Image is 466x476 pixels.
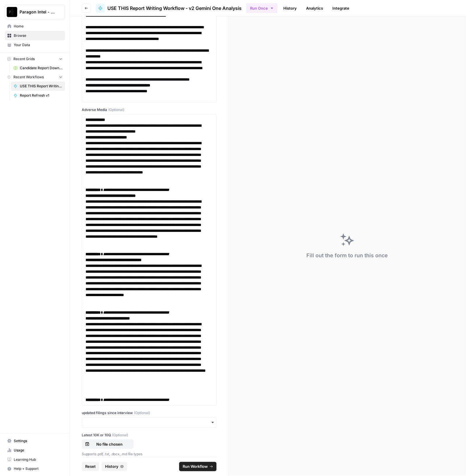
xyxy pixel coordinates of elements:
span: (Optional) [108,107,124,112]
span: Report Refresh v1 [20,93,62,98]
button: History [102,462,127,471]
a: Analytics [303,4,327,13]
img: Paragon Intel - Bill / Ty / Colby R&D Logo [7,7,17,17]
span: Your Data [14,42,62,48]
span: Candidate Report Download Sheet [20,65,62,71]
div: Fill out the form to run this once [306,251,388,260]
button: Run Workflow [179,462,217,471]
button: Recent Grids [5,55,65,63]
span: Paragon Intel - Bill / Ty / [PERSON_NAME] R&D [20,9,55,15]
a: Settings [5,436,65,446]
a: USE THIS Report Writing Workflow - v2 Gemini One Analysis [96,4,242,13]
span: Run Workflow [183,464,208,470]
a: Your Data [5,40,65,50]
a: Integrate [329,4,353,13]
a: USE THIS Report Writing Workflow - v2 Gemini One Analysis [11,81,65,91]
button: Recent Workflows [5,73,65,81]
p: Supports .pdf, .txt, .docx, .md file types [82,451,217,457]
span: USE THIS Report Writing Workflow - v2 Gemini One Analysis [107,5,242,12]
label: Latest 10K or 10Q [82,432,217,438]
a: Report Refresh v1 [11,91,65,100]
button: Reset [82,462,99,471]
button: Workspace: Paragon Intel - Bill / Ty / Colby R&D [5,5,65,19]
span: Home [14,24,62,29]
label: Adverse Media [82,107,217,112]
span: Help + Support [14,466,62,472]
a: History [280,4,300,13]
span: USE THIS Report Writing Workflow - v2 Gemini One Analysis [20,84,62,89]
a: Browse [5,31,65,40]
a: Home [5,22,65,31]
span: Usage [14,448,62,453]
span: Browse [14,33,62,38]
span: History [105,464,118,470]
p: No file chosen [91,441,128,447]
span: Settings [14,438,62,444]
label: updated filings since interview [82,410,217,416]
span: Reset [85,464,96,470]
a: Usage [5,446,65,455]
button: No file chosen [82,439,134,449]
a: Learning Hub [5,455,65,464]
span: Recent Workflows [13,74,44,80]
button: Run Once [246,3,277,13]
span: (Optional) [112,432,128,438]
span: Recent Grids [13,56,35,62]
span: (Optional) [134,410,150,416]
span: Learning Hub [14,457,62,462]
a: Candidate Report Download Sheet [11,63,65,73]
button: Help + Support [5,464,65,474]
